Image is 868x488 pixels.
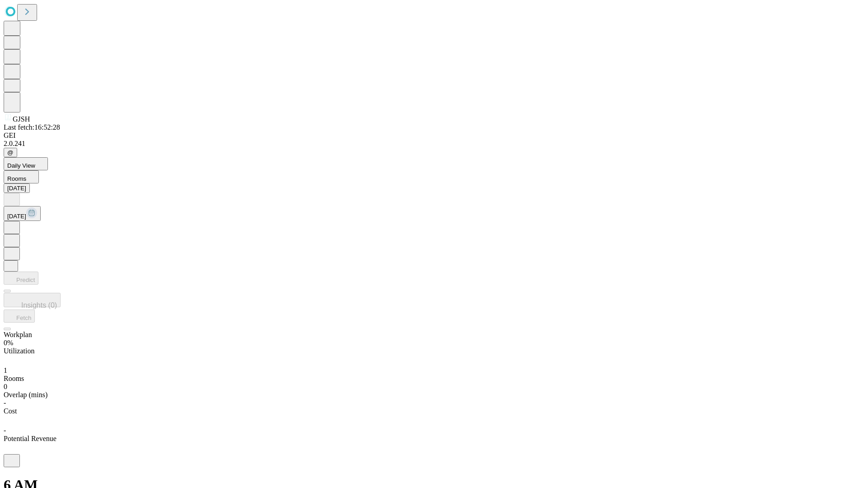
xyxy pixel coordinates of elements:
div: 2.0.241 [4,140,864,148]
button: [DATE] [4,206,41,221]
span: 1 [4,366,7,374]
button: Rooms [4,170,39,183]
button: [DATE] [4,183,30,193]
span: Rooms [7,175,26,182]
span: Last fetch: 16:52:28 [4,123,60,131]
button: Predict [4,272,38,285]
div: GEI [4,131,864,140]
span: Potential Revenue [4,435,57,442]
span: Cost [4,407,17,415]
span: [DATE] [7,213,26,220]
span: Overlap (mins) [4,391,47,399]
span: GJSH [13,115,30,123]
span: Workplan [4,331,32,338]
span: Insights (0) [21,301,57,309]
button: Daily View [4,157,48,170]
span: @ [7,149,14,156]
span: Daily View [7,162,35,169]
span: 0% [4,339,13,347]
button: @ [4,148,17,157]
span: Rooms [4,375,24,382]
span: - [4,399,6,407]
button: Fetch [4,310,35,323]
span: Utilization [4,347,34,355]
button: Insights (0) [4,293,61,307]
span: 0 [4,383,7,390]
span: - [4,427,6,434]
